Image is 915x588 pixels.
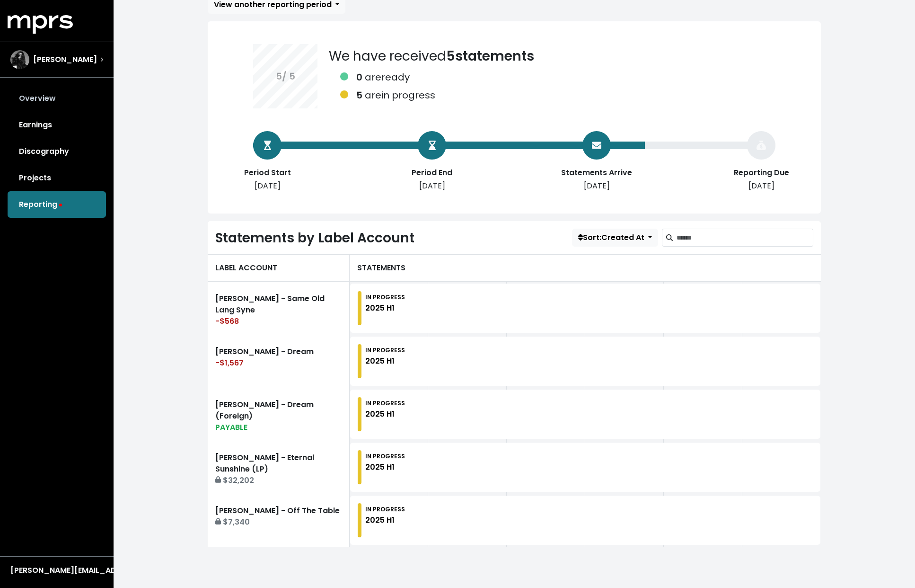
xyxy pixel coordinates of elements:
small: IN PROGRESS [365,505,405,513]
a: mprs logo [8,18,73,29]
div: LABEL ACCOUNT [208,254,350,282]
div: Reporting Due [723,167,799,178]
b: 5 [356,89,362,102]
div: are in progress [356,88,435,102]
div: -$568 [215,316,342,327]
div: $7,340 [215,517,342,528]
div: 2025 H1 [365,515,405,526]
span: Sort: Created At [578,232,644,243]
a: [PERSON_NAME] - Off The Table$7,340 [208,494,350,547]
small: IN PROGRESS [365,399,405,407]
a: Discography [8,138,106,165]
div: -$1,567 [215,357,342,369]
div: We have received [329,46,534,106]
small: IN PROGRESS [365,346,405,354]
div: [DATE] [229,180,305,192]
span: [PERSON_NAME] [33,54,97,65]
div: 2025 H1 [365,356,405,367]
div: [DATE] [559,180,634,192]
button: Sort:Created At [572,229,658,247]
a: Projects [8,165,106,191]
a: [PERSON_NAME] - Dream-$1,567 [208,335,350,388]
b: 0 [356,71,362,84]
div: 2025 H1 [365,303,405,314]
div: Statements Arrive [559,167,634,178]
div: are ready [356,70,410,84]
a: Overview [8,85,106,112]
div: STATEMENTS [350,254,821,282]
div: 2025 H1 [365,409,405,420]
img: The selected account / producer [10,50,29,69]
div: [PERSON_NAME][EMAIL_ADDRESS][DOMAIN_NAME] [10,565,103,576]
div: [DATE] [723,180,799,192]
div: $32,202 [215,475,342,486]
div: PAYABLE [215,422,342,433]
a: [PERSON_NAME] - Eternal Sunshine (LP)$32,202 [208,441,350,494]
b: 5 statements [446,47,534,65]
a: [PERSON_NAME] - Dream (Foreign)PAYABLE [208,388,350,441]
button: [PERSON_NAME][EMAIL_ADDRESS][DOMAIN_NAME] [8,564,106,577]
a: [PERSON_NAME] - Same Old Lang Syne-$568 [208,282,350,335]
small: IN PROGRESS [365,452,405,460]
div: [DATE] [394,180,470,192]
input: Search label accounts [677,229,813,247]
small: IN PROGRESS [365,293,405,301]
div: 2025 H1 [365,462,405,473]
h2: Statements by Label Account [215,230,414,246]
a: Earnings [8,112,106,138]
div: Period End [394,167,470,178]
div: Period Start [229,167,305,178]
